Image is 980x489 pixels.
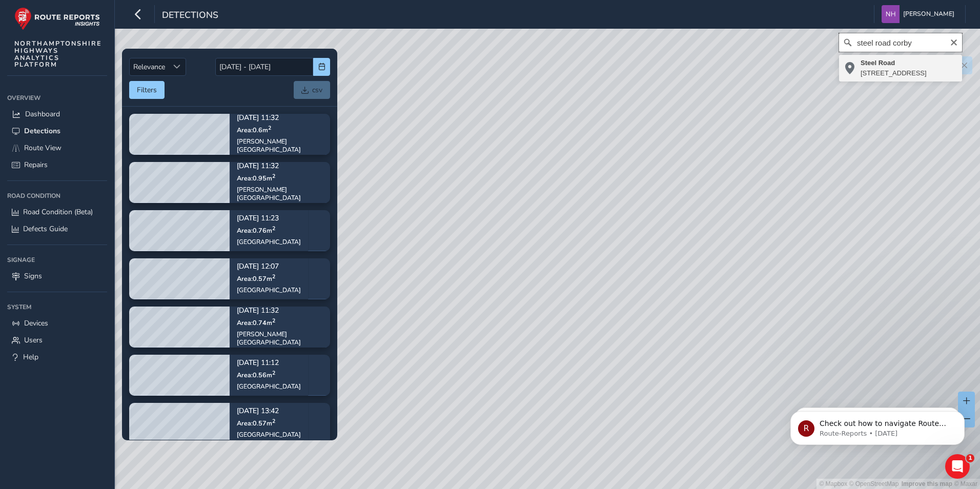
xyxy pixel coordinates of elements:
[24,160,48,170] span: Repairs
[272,317,275,324] sup: 2
[7,252,107,268] div: Signage
[24,271,42,281] span: Signs
[24,126,60,136] span: Detections
[237,215,301,222] p: [DATE] 11:23
[272,417,275,425] sup: 2
[237,371,275,379] span: Area: 0.56 m
[294,81,330,99] a: csv
[237,431,301,439] div: [GEOGRAPHIC_DATA]
[130,58,169,75] span: Relevance
[24,143,62,153] span: Route View
[237,274,275,283] span: Area: 0.57 m
[237,115,323,122] p: [DATE] 11:32
[237,137,323,154] div: [PERSON_NAME][GEOGRAPHIC_DATA]
[237,286,301,294] div: [GEOGRAPHIC_DATA]
[237,318,275,327] span: Area: 0.74 m
[237,382,301,391] div: [GEOGRAPHIC_DATA]
[272,225,275,232] sup: 2
[7,188,107,203] div: Road Condition
[7,139,107,156] a: Route View
[272,273,275,280] sup: 2
[237,126,271,134] span: Area: 0.6 m
[7,299,107,315] div: System
[237,263,301,271] p: [DATE] 12:07
[24,335,43,345] span: Users
[7,156,107,173] a: Repairs
[24,318,48,328] span: Devices
[237,330,323,347] div: [PERSON_NAME][GEOGRAPHIC_DATA]
[237,238,301,246] div: [GEOGRAPHIC_DATA]
[7,90,107,106] div: Overview
[839,33,962,52] input: Search
[966,454,974,462] span: 1
[7,203,107,220] a: Road Condition (Beta)
[7,349,107,365] a: Help
[272,369,275,377] sup: 2
[129,81,165,99] button: Filters
[25,109,60,119] span: Dashboard
[272,172,275,180] sup: 2
[7,268,107,284] a: Signs
[7,315,107,332] a: Devices
[268,124,271,132] sup: 2
[861,68,927,78] div: [STREET_ADDRESS]
[945,454,970,479] iframe: Intercom live chat
[861,58,927,68] div: Steel Road
[237,419,275,427] span: Area: 0.57 m
[23,224,68,234] span: Defects Guide
[7,220,107,237] a: Defects Guide
[237,308,323,315] p: [DATE] 11:32
[237,226,275,235] span: Area: 0.76 m
[237,408,301,415] p: [DATE] 13:42
[237,360,301,367] p: [DATE] 11:12
[7,123,107,139] a: Detections
[14,40,102,68] span: NORTHAMPTONSHIRE HIGHWAYS ANALYTICS PLATFORM
[7,332,107,349] a: Users
[237,174,275,182] span: Area: 0.95 m
[162,9,218,23] span: Detections
[882,5,958,23] button: [PERSON_NAME]
[23,207,93,217] span: Road Condition (Beta)
[169,58,186,75] div: Sort by Date
[14,7,100,30] img: rr logo
[7,106,107,123] a: Dashboard
[882,5,900,23] img: diamond-layout
[950,37,958,47] button: Clear
[775,390,980,461] iframe: Intercom notifications message
[237,186,323,202] div: [PERSON_NAME][GEOGRAPHIC_DATA]
[23,352,38,362] span: Help
[237,163,323,170] p: [DATE] 11:32
[903,5,954,23] span: [PERSON_NAME]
